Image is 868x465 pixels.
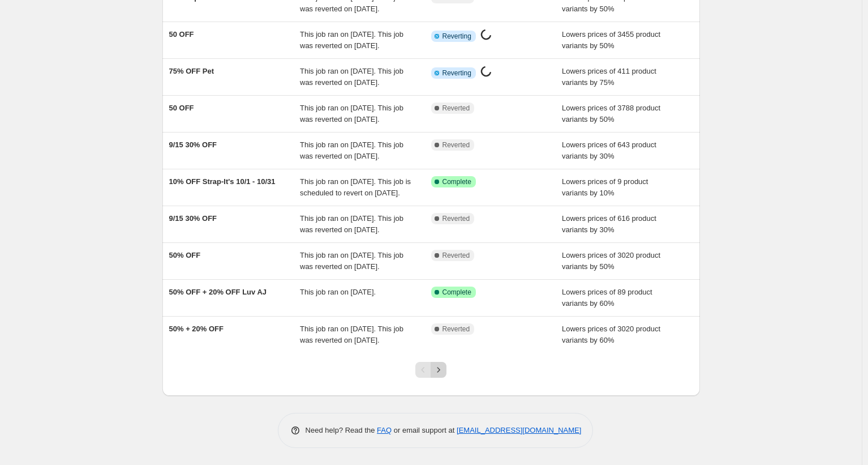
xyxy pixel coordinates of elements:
span: 75% OFF Pet [169,67,214,75]
nav: Pagination [415,362,446,378]
span: This job ran on [DATE]. This job was reverted on [DATE]. [300,214,403,234]
a: FAQ [377,426,392,434]
span: Complete [442,177,471,186]
span: This job ran on [DATE]. This job was reverted on [DATE]. [300,104,403,123]
span: 50 OFF [169,30,194,39]
span: Lowers prices of 616 product variants by 30% [562,214,656,234]
span: This job ran on [DATE]. [300,288,376,296]
a: [EMAIL_ADDRESS][DOMAIN_NAME] [457,426,581,434]
span: 50% OFF + 20% OFF Luv AJ [169,288,267,296]
span: 50% OFF [169,251,201,259]
span: Lowers prices of 3455 product variants by 50% [562,30,660,50]
span: Reverted [442,140,470,150]
span: 9/15 30% OFF [169,214,217,223]
span: This job ran on [DATE]. This job was reverted on [DATE]. [300,251,403,271]
span: This job ran on [DATE]. This job was reverted on [DATE]. [300,140,403,160]
span: Complete [442,288,471,297]
span: Lowers prices of 411 product variants by 75% [562,67,656,87]
span: Lowers prices of 643 product variants by 30% [562,140,656,160]
span: Reverted [442,251,470,260]
span: Lowers prices of 3020 product variants by 60% [562,325,660,344]
span: 9/15 30% OFF [169,140,217,149]
button: Next [431,362,446,378]
span: 10% OFF Strap-It's 10/1 - 10/31 [169,177,276,186]
span: 50 OFF [169,104,194,112]
span: Need help? Read the [306,426,377,434]
span: Lowers prices of 9 product variants by 10% [562,177,648,197]
span: Reverted [442,325,470,334]
span: 50% + 20% OFF [169,325,224,333]
span: or email support at [392,426,457,434]
span: Reverting [442,69,471,78]
span: Lowers prices of 89 product variants by 60% [562,288,652,308]
span: Reverting [442,32,471,41]
span: This job ran on [DATE]. This job is scheduled to revert on [DATE]. [300,177,411,197]
span: Reverted [442,214,470,223]
span: This job ran on [DATE]. This job was reverted on [DATE]. [300,67,403,87]
span: Lowers prices of 3788 product variants by 50% [562,104,660,123]
span: This job ran on [DATE]. This job was reverted on [DATE]. [300,325,403,344]
span: Lowers prices of 3020 product variants by 50% [562,251,660,271]
span: This job ran on [DATE]. This job was reverted on [DATE]. [300,30,403,50]
span: Reverted [442,104,470,113]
